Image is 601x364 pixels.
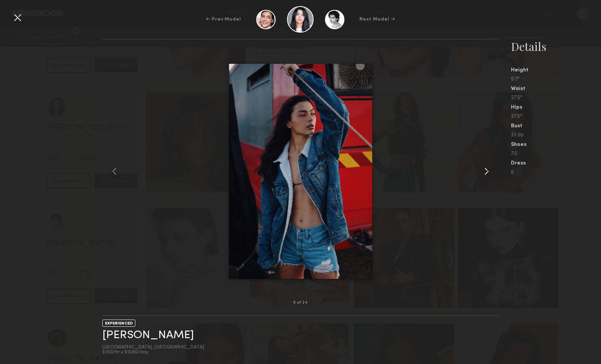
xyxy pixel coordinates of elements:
[511,105,601,110] div: Hips
[511,123,601,129] div: Bust
[102,329,194,341] a: [PERSON_NAME]
[511,86,601,92] div: Waist
[102,345,204,350] div: [GEOGRAPHIC_DATA], [GEOGRAPHIC_DATA]
[360,16,395,23] div: Next Model →
[206,16,241,23] div: ← Prev Model
[293,301,308,305] div: 9 of 24
[511,133,601,138] div: 33.5b
[511,170,601,175] div: 6
[511,151,601,157] div: 7.5
[511,114,601,119] div: 37.5"
[102,320,135,327] div: EXPERIENCED
[511,161,601,166] div: Dress
[511,142,601,147] div: Shoes
[511,39,601,54] div: Details
[511,77,601,82] div: 5'7"
[511,68,601,73] div: Height
[511,95,601,101] div: 27.5"
[102,350,204,355] div: $150/hr • $1080/day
